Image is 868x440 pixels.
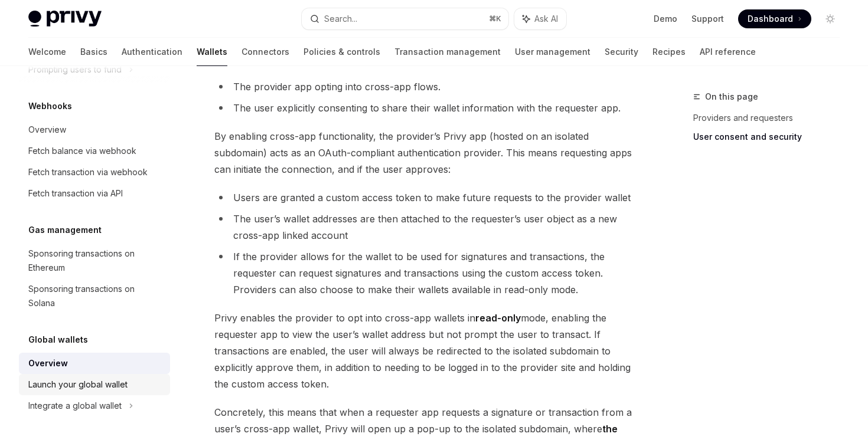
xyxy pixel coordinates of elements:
[214,189,639,206] li: Users are granted a custom access token to make future requests to the provider wallet
[700,38,756,66] a: API reference
[19,162,170,183] a: Fetch transaction via webhook
[605,38,638,66] a: Security
[28,165,148,179] div: Fetch transaction via webhook
[28,99,72,113] h5: Webhooks
[214,211,639,244] li: The user’s wallet addresses are then attached to the requester’s user object as a new cross-app l...
[475,312,521,324] strong: read-only
[19,119,170,140] a: Overview
[693,109,849,127] a: Providers and requesters
[514,8,566,29] button: Ask AI
[28,11,102,27] img: light logo
[652,38,686,66] a: Recipes
[489,14,501,24] span: ⌘ K
[394,38,501,66] a: Transaction management
[28,399,122,413] div: Integrate a global wallet
[28,282,163,310] div: Sponsoring transactions on Solana
[19,183,170,204] a: Fetch transaction via API
[821,9,840,28] button: Toggle dark mode
[28,186,123,201] div: Fetch transaction via API
[28,144,136,158] div: Fetch balance via webhook
[28,356,68,370] div: Overview
[705,90,758,104] span: On this page
[28,247,163,275] div: Sponsoring transactions on Ethereum
[738,9,811,28] a: Dashboard
[214,100,639,116] li: The user explicitly consenting to share their wallet information with the requester app.
[28,123,66,137] div: Overview
[214,78,639,95] li: The provider app opting into cross-app flows.
[214,248,639,298] li: If the provider allows for the wallet to be used for signatures and transactions, the requester c...
[242,38,289,66] a: Connectors
[515,38,590,66] a: User management
[654,13,677,25] a: Demo
[324,12,357,26] div: Search...
[19,353,170,374] a: Overview
[122,38,182,66] a: Authentication
[28,377,128,392] div: Launch your global wallet
[19,278,170,314] a: Sponsoring transactions on Solana
[28,333,88,347] h5: Global wallets
[748,13,793,25] span: Dashboard
[534,13,558,25] span: Ask AI
[691,13,724,25] a: Support
[304,38,380,66] a: Policies & controls
[19,140,170,162] a: Fetch balance via webhook
[214,128,639,178] span: By enabling cross-app functionality, the provider’s Privy app (hosted on an isolated subdomain) a...
[302,8,508,29] button: Search...⌘K
[214,310,639,392] span: Privy enables the provider to opt into cross-app wallets in mode, enabling the requester app to v...
[19,243,170,278] a: Sponsoring transactions on Ethereum
[80,38,107,66] a: Basics
[693,127,849,146] a: User consent and security
[19,374,170,395] a: Launch your global wallet
[28,223,102,237] h5: Gas management
[28,38,66,66] a: Welcome
[197,38,227,66] a: Wallets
